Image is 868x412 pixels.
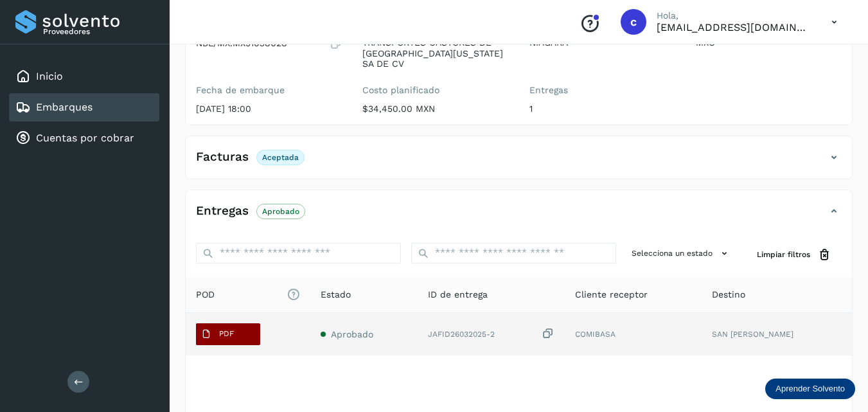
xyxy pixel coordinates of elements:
[36,101,93,113] a: Embarques
[575,288,648,301] span: Cliente receptor
[428,327,554,341] div: JAFID26032025-2
[196,204,249,219] h4: Entregas
[657,10,811,21] p: Hola,
[196,85,342,96] label: Fecha de embarque
[331,329,373,339] span: Aprobado
[36,70,63,82] a: Inicio
[186,201,852,233] div: EntregasAprobado
[196,323,260,345] button: PDF
[196,150,249,165] h4: Facturas
[362,103,508,114] p: $34,450.00 MXN
[529,103,675,114] p: 1
[43,27,154,36] p: Proveedores
[702,313,852,355] td: SAN [PERSON_NAME]
[196,288,300,301] span: POD
[262,153,299,162] p: Aceptada
[362,85,508,96] label: Costo planificado
[321,288,351,301] span: Estado
[9,124,159,152] div: Cuentas por cobrar
[747,243,842,267] button: Limpiar filtros
[196,103,342,114] p: [DATE] 18:00
[9,62,159,91] div: Inicio
[186,147,852,179] div: FacturasAceptada
[775,384,845,394] p: Aprender Solvento
[36,132,134,144] a: Cuentas por cobrar
[712,288,745,301] span: Destino
[657,21,811,33] p: cuentasespeciales8_met@castores.com.mx
[428,288,488,301] span: ID de entrega
[219,329,234,338] p: PDF
[362,37,508,69] p: TRANSPORTES CASTORES DE [GEOGRAPHIC_DATA][US_STATE] SA DE CV
[626,243,736,264] button: Selecciona un estado
[9,93,159,121] div: Embarques
[757,249,810,260] span: Limpiar filtros
[262,207,299,216] p: Aprobado
[565,313,702,355] td: COMIBASA
[765,379,855,399] div: Aprender Solvento
[529,85,675,96] label: Entregas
